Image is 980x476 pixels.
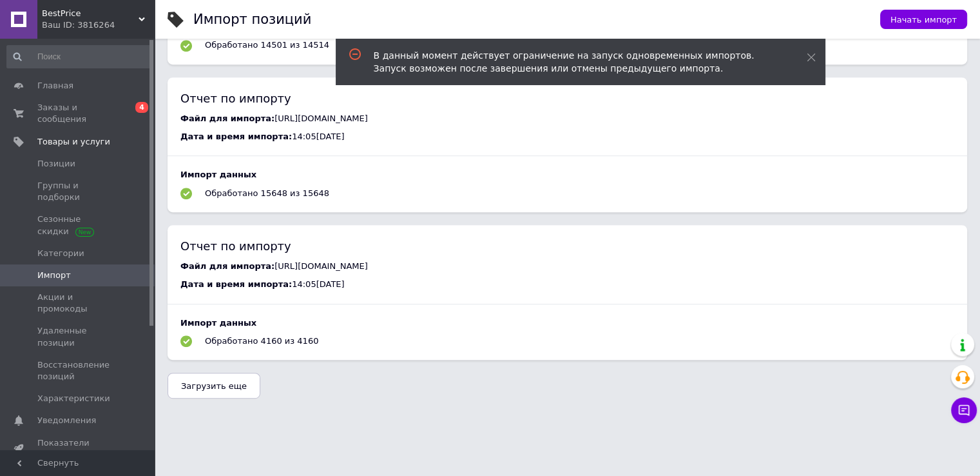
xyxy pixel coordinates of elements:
[37,415,96,426] span: Уведомления
[37,213,119,237] span: Сезонные скидки
[180,132,292,141] span: Дата и время импорта:
[37,158,75,170] span: Позиции
[180,169,954,181] div: Импорт данных
[274,114,368,123] span: [URL][DOMAIN_NAME]
[205,39,329,51] div: Обработано 14501 из 14514
[37,359,119,382] span: Восстановление позиций
[180,317,954,329] div: Импорт данных
[292,279,344,289] span: 14:05[DATE]
[205,188,329,199] div: Обработано 15648 из 15648
[37,325,119,348] span: Удаленные позиции
[37,248,84,259] span: Категории
[880,10,967,29] button: Начать импорт
[37,102,119,125] span: Заказы и сообщения
[180,114,274,123] span: Файл для импорта:
[292,132,344,141] span: 14:05[DATE]
[37,80,73,92] span: Главная
[180,90,954,106] div: Отчет по импорту
[180,279,292,289] span: Дата и время импорта:
[42,8,139,19] span: BestPrice
[890,15,957,25] span: Начать импорт
[37,393,110,404] span: Характеристики
[168,373,260,399] button: Загрузить еще
[37,437,119,461] span: Показатели работы компании
[37,180,119,203] span: Группы и подборки
[181,381,247,391] span: Загрузить еще
[205,335,318,347] div: Обработано 4160 из 4160
[37,270,71,281] span: Импорт
[193,12,311,27] h1: Импорт позиций
[37,292,119,315] span: Акции и промокоды
[374,49,774,75] div: В данный момент действует ограничение на запуск одновременных импортов. Запуск возможен после зав...
[37,136,110,148] span: Товары и услуги
[274,261,368,271] span: [URL][DOMAIN_NAME]
[180,261,274,271] span: Файл для импорта:
[135,102,148,113] span: 4
[180,238,954,254] div: Отчет по импорту
[951,397,977,423] button: Чат с покупателем
[42,19,155,31] div: Ваш ID: 3816264
[6,45,152,68] input: Поиск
